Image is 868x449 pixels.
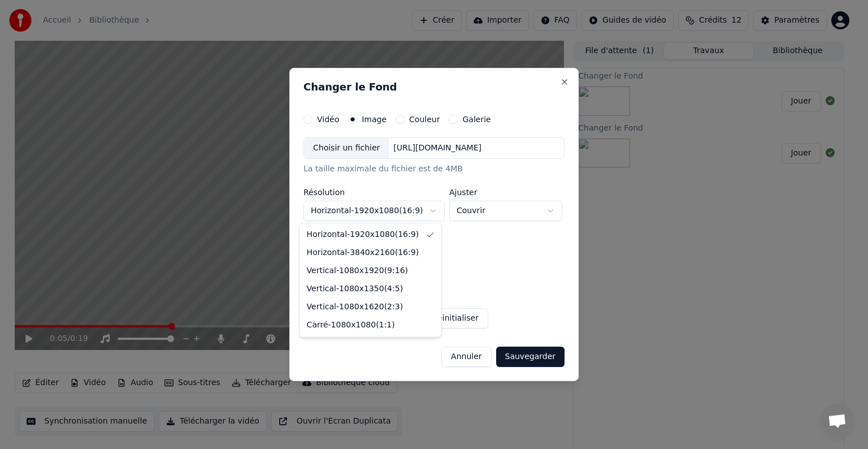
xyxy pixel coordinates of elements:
[307,301,403,313] div: Vertical - 1080 x 1620 ( 2 : 3 )
[307,320,395,331] div: Carré - 1080 x 1080 ( 1 : 1 )
[307,247,419,258] div: Horizontal - 3840 x 2160 ( 16 : 9 )
[307,229,419,240] div: Horizontal - 1920 x 1080 ( 16 : 9 )
[307,283,403,295] div: Vertical - 1080 x 1350 ( 4 : 5 )
[307,265,408,277] div: Vertical - 1080 x 1920 ( 9 : 16 )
